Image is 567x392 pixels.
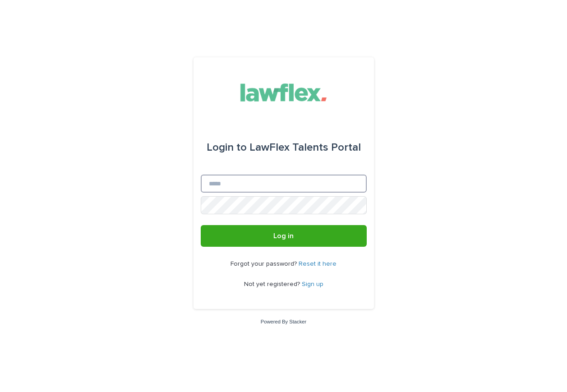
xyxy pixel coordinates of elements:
a: Reset it here [299,261,337,267]
span: Forgot your password? [230,261,299,267]
a: Powered By Stacker [261,319,306,324]
div: LawFlex Talents Portal [207,135,361,160]
img: Gnvw4qrBSHOAfo8VMhG6 [233,79,334,106]
span: Not yet registered? [244,281,302,287]
span: Log in [273,232,294,240]
button: Log in [201,225,367,247]
span: Login to [207,142,247,153]
a: Sign up [302,281,323,287]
